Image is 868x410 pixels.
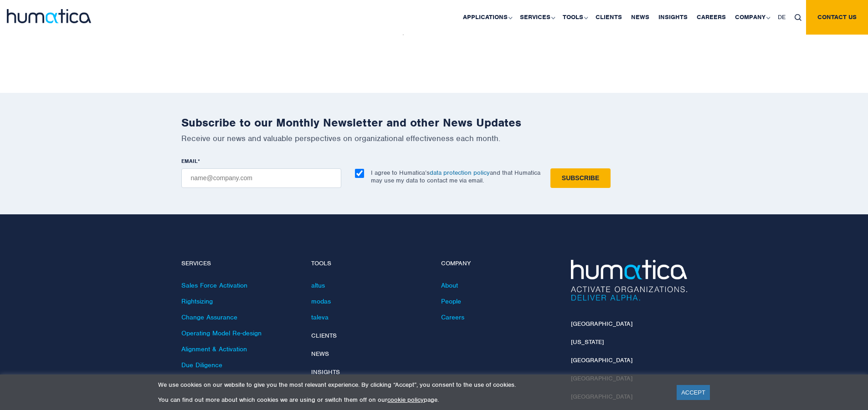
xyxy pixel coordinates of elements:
[677,385,710,400] a: ACCEPT
[7,9,91,23] img: logo
[158,381,665,389] p: We use cookies on our website to give you the most relevant experience. By clicking “Accept”, you...
[181,168,341,188] input: name@company.com
[181,157,198,165] span: EMAIL
[181,281,247,289] a: Sales Force Activation
[778,13,786,21] span: DE
[371,169,540,184] p: I agree to Humatica’s and that Humatica may use my data to contact me via email.
[311,313,329,321] a: taleva
[181,345,247,353] a: Alignment & Activation
[181,260,298,268] h4: Services
[571,320,632,328] a: [GEOGRAPHIC_DATA]
[181,116,687,130] h2: Subscribe to our Monthly Newsletter and other News Updates
[441,281,458,289] a: About
[441,313,464,321] a: Careers
[311,368,340,376] a: Insights
[158,396,665,404] p: You can find out more about which cookies we are using or switch them off on our page.
[571,356,632,364] a: [GEOGRAPHIC_DATA]
[795,14,801,21] img: search_icon
[430,169,490,177] a: data protection policy
[355,169,364,178] input: I agree to Humatica’sdata protection policyand that Humatica may use my data to contact me via em...
[311,297,331,305] a: modas
[571,338,604,346] a: [US_STATE]
[311,260,427,268] h4: Tools
[387,396,424,404] a: cookie policy
[181,329,262,337] a: Operating Model Re-design
[181,133,687,143] p: Receive our news and valuable perspectives on organizational effectiveness each month.
[441,260,557,268] h4: Company
[311,350,329,358] a: News
[550,168,611,188] input: Subscribe
[441,297,461,305] a: People
[571,260,687,301] img: Humatica
[181,297,213,305] a: Rightsizing
[311,332,337,339] a: Clients
[181,361,222,369] a: Due Diligence
[311,281,325,289] a: altus
[181,313,237,321] a: Change Assurance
